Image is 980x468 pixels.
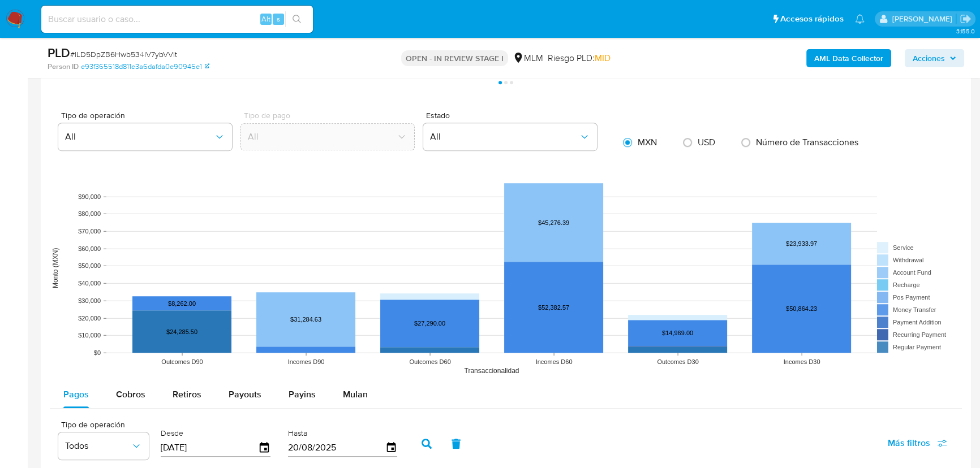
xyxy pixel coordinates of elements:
button: Acciones [905,49,964,67]
p: OPEN - IN REVIEW STAGE I [401,50,508,66]
p: michelleangelica.rodriguez@mercadolibre.com.mx [892,14,956,24]
span: 3.155.0 [956,27,974,36]
span: s [277,14,280,24]
b: PLD [48,44,70,62]
a: Salir [960,13,972,25]
span: # lLD5DpZB6Hwb534IV7ybVVlt [70,49,177,60]
span: Accesos rápidos [780,13,844,25]
button: search-icon [285,11,308,27]
b: AML Data Collector [814,49,883,67]
span: Alt [261,14,270,24]
button: AML Data Collector [806,49,891,67]
span: Acciones [913,49,945,67]
a: Notificaciones [855,14,865,24]
div: MLM [513,52,543,64]
span: MID [595,51,611,64]
b: Person ID [48,62,79,72]
a: e93f365518d811e3a6dafda0e90945e1 [81,62,209,72]
input: Buscar usuario o caso... [41,12,313,27]
span: Riesgo PLD: [548,52,611,64]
